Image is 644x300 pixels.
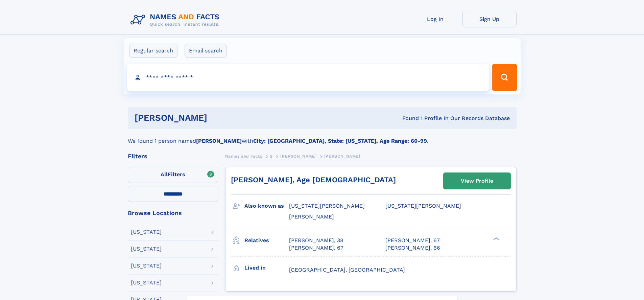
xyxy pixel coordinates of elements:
[385,244,440,252] a: [PERSON_NAME], 66
[280,154,316,159] span: [PERSON_NAME]
[385,237,440,244] a: [PERSON_NAME], 67
[289,213,334,220] span: [PERSON_NAME]
[492,236,500,241] div: ❯
[131,229,162,235] div: [US_STATE]
[270,154,273,159] span: S
[131,263,162,269] div: [US_STATE]
[244,262,289,274] h3: Lived in
[324,154,360,159] span: [PERSON_NAME]
[129,44,177,58] label: Regular search
[128,153,218,159] div: Filters
[280,152,316,160] a: [PERSON_NAME]
[444,173,510,189] a: View Profile
[128,167,218,183] label: Filters
[128,129,517,145] div: We found 1 person named with .
[128,11,225,29] img: Logo Names and Facts
[161,171,168,178] span: All
[231,176,396,184] a: [PERSON_NAME], Age [DEMOGRAPHIC_DATA]
[270,152,273,160] a: S
[462,11,517,27] a: Sign Up
[289,267,405,273] span: [GEOGRAPHIC_DATA], [GEOGRAPHIC_DATA]
[244,200,289,212] h3: Also known as
[461,173,493,189] div: View Profile
[196,138,242,144] b: [PERSON_NAME]
[244,235,289,246] h3: Relatives
[492,64,517,91] button: Search Button
[131,246,162,252] div: [US_STATE]
[185,44,227,58] label: Email search
[225,152,262,160] a: Names and Facts
[253,138,427,144] b: City: [GEOGRAPHIC_DATA], State: [US_STATE], Age Range: 60-99
[128,210,218,216] div: Browse Locations
[289,244,343,252] a: [PERSON_NAME], 67
[289,203,365,209] span: [US_STATE][PERSON_NAME]
[127,64,489,91] input: search input
[385,203,461,209] span: [US_STATE][PERSON_NAME]
[305,115,510,122] div: Found 1 Profile In Our Records Database
[408,11,462,27] a: Log In
[135,114,305,122] h1: [PERSON_NAME]
[289,237,343,244] a: [PERSON_NAME], 38
[131,280,162,285] div: [US_STATE]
